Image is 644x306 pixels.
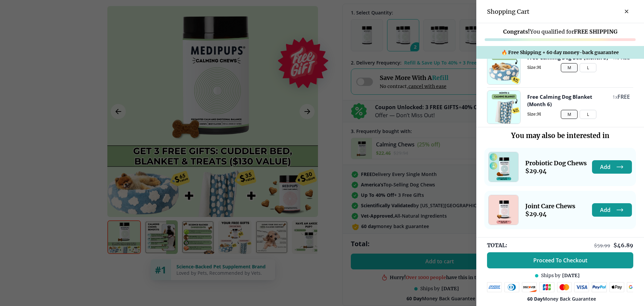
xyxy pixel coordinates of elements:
[525,202,575,218] a: Joint Care Chews$29.94
[501,49,619,55] span: 🔥 Free Shipping + 60 day money-back guarantee
[527,65,630,70] span: Size: M
[620,5,633,18] button: close-cart
[504,282,519,292] img: diners-club
[525,167,587,175] span: $ 29.94
[612,94,618,100] span: 1 x
[580,110,596,119] button: L
[594,243,610,249] span: $ 59.99
[541,272,560,279] span: Ships by
[580,63,596,72] button: L
[527,112,630,117] span: Size: M
[488,195,519,225] a: Joint Care Chews
[503,28,618,35] span: You qualified for
[527,296,543,302] strong: 60 Day
[533,257,587,264] span: Proceed To Checkout
[487,252,633,268] button: Proceed To Checkout
[574,282,589,292] img: visa
[487,91,520,124] img: Free Calming Dog Blanket (Month 6)
[613,242,633,249] span: $ 46.89
[484,131,636,140] h3: You may also be interested in
[525,159,587,167] span: Probiotic Dog Chews
[487,282,502,292] img: amex
[627,282,642,292] img: google
[592,282,607,292] img: paypal
[574,28,618,35] strong: FREE SHIPPING
[488,152,519,182] a: Probiotic Dog Chews
[489,195,518,225] img: Joint Care Chews
[562,272,580,279] span: [DATE]
[592,160,632,174] button: Add
[489,152,518,182] img: Probiotic Dog Chews
[525,210,575,218] span: $ 29.94
[592,203,632,217] button: Add
[527,93,609,108] button: Free Calming Dog Blanket (Month 6)
[527,296,596,302] span: Money Back Guarantee
[561,110,578,119] button: M
[539,282,554,292] img: jcb
[600,164,610,170] span: Add
[487,51,520,84] img: Free Calming Dog Bed (Month 3)
[503,28,530,35] strong: Congrats!
[487,242,507,249] span: TOTAL:
[525,202,575,210] span: Joint Care Chews
[487,8,529,15] h3: Shopping Cart
[561,63,578,72] button: M
[557,282,572,292] img: mastercard
[522,282,537,292] img: discover
[525,159,587,175] a: Probiotic Dog Chews$29.94
[618,93,630,100] span: FREE
[609,282,624,292] img: apple
[600,207,610,213] span: Add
